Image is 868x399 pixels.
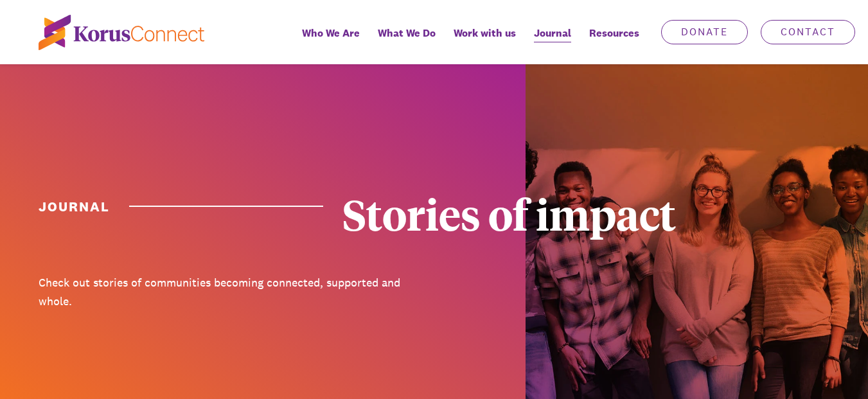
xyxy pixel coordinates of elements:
a: Who We Are [293,18,369,64]
a: What We Do [369,18,445,64]
span: Journal [534,24,571,42]
div: Stories of impact [342,193,729,235]
span: Who We Are [302,24,360,42]
img: korus-connect%2Fc5177985-88d5-491d-9cd7-4a1febad1357_logo.svg [39,15,204,50]
a: Journal [525,18,580,64]
a: Contact [761,20,855,44]
h1: Journal [39,197,323,216]
div: Resources [580,18,648,64]
span: Work with us [454,24,516,42]
span: What We Do [378,24,436,42]
p: Check out stories of communities becoming connected, supported and whole. [39,274,425,311]
a: Work with us [445,18,525,64]
a: Donate [661,20,748,44]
